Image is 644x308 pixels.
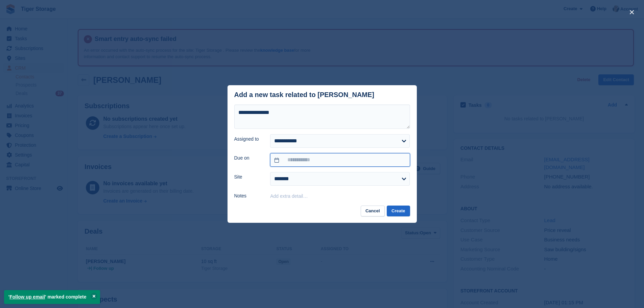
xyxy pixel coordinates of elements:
button: Add extra detail… [270,193,308,199]
div: Add a new task related to [PERSON_NAME] [234,91,375,99]
label: Notes [234,192,262,199]
label: Assigned to [234,136,262,143]
p: ' ' marked complete [4,290,100,304]
button: Create [387,206,410,217]
label: Site [234,173,262,181]
button: close [626,7,637,18]
label: Due on [234,155,262,162]
button: Cancel [361,206,385,217]
a: Follow up email [9,294,45,300]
